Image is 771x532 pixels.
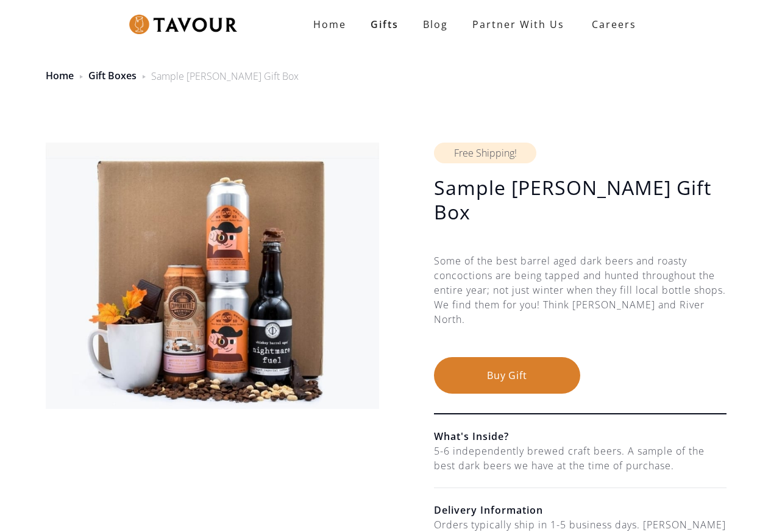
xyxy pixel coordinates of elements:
strong: Careers [592,12,636,37]
h1: Sample [PERSON_NAME] Gift Box [434,176,727,224]
a: Gifts [358,12,411,37]
div: Some of the best barrel aged dark beers and roasty concoctions are being tapped and hunted throug... [434,254,727,357]
a: Home [301,12,358,37]
a: Blog [411,12,460,37]
a: partner with us [460,12,577,37]
a: Gift Boxes [88,69,137,82]
a: Careers [577,7,645,41]
h6: Delivery Information [434,503,727,517]
strong: Home [313,18,346,31]
div: Free Shipping! [434,143,536,163]
button: Buy Gift [434,357,580,394]
div: 5-6 independently brewed craft beers. A sample of the best dark beers we have at the time of purc... [434,444,727,473]
h6: What's Inside? [434,429,727,444]
a: Home [46,69,74,82]
div: Sample [PERSON_NAME] Gift Box [151,69,299,83]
